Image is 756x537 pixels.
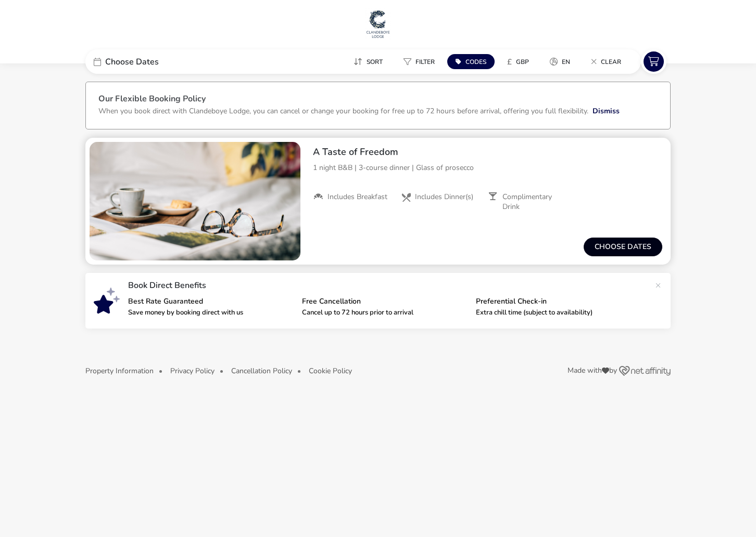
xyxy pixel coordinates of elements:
[476,309,641,316] p: Extra chill time (subject to availability)
[584,238,662,256] button: Choose dates
[231,367,292,375] button: Cancellation Policy
[583,54,629,69] button: Clear
[98,106,588,116] p: When you book direct with Clandeboye Lodge, you can cancel or change your booking for free up to ...
[499,54,537,69] button: £GBP
[345,54,391,69] button: Sort
[465,58,486,66] span: Codes
[415,192,473,202] span: Includes Dinner(s)
[541,54,583,69] naf-pibe-menu-bar-item: en
[541,54,578,69] button: en
[105,58,159,66] span: Choose Dates
[302,298,468,305] p: Free Cancellation
[568,367,617,374] span: Made with by
[593,106,620,116] button: Dismiss
[90,142,300,260] swiper-slide: 1 / 1
[313,162,662,173] p: 1 night B&B | 3-course dinner | Glass of prosecco
[395,54,447,69] naf-pibe-menu-bar-item: Filter
[365,8,391,40] img: Main Website
[128,298,294,305] p: Best Rate Guaranteed
[601,58,621,66] span: Clear
[305,138,671,220] div: A Taste of Freedom1 night B&B | 3-course dinner | Glass of proseccoIncludes BreakfastIncludes Din...
[516,58,529,66] span: GBP
[476,298,641,305] p: Preferential Check-in
[85,367,154,375] button: Property Information
[507,57,512,67] i: £
[302,309,468,316] p: Cancel up to 72 hours prior to arrival
[85,49,242,74] div: Choose Dates
[447,54,499,69] naf-pibe-menu-bar-item: Codes
[499,54,541,69] naf-pibe-menu-bar-item: £GBP
[313,146,662,158] h2: A Taste of Freedom
[447,54,495,69] button: Codes
[415,58,435,66] span: Filter
[395,54,443,69] button: Filter
[367,58,383,66] span: Sort
[98,95,658,106] h3: Our Flexible Booking Policy
[345,54,395,69] naf-pibe-menu-bar-item: Sort
[502,192,567,211] span: Complimentary Drink
[309,367,352,375] button: Cookie Policy
[170,367,215,375] button: Privacy Policy
[128,281,650,290] p: Book Direct Benefits
[562,58,570,66] span: en
[327,192,387,202] span: Includes Breakfast
[128,309,294,316] p: Save money by booking direct with us
[583,54,634,69] naf-pibe-menu-bar-item: Clear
